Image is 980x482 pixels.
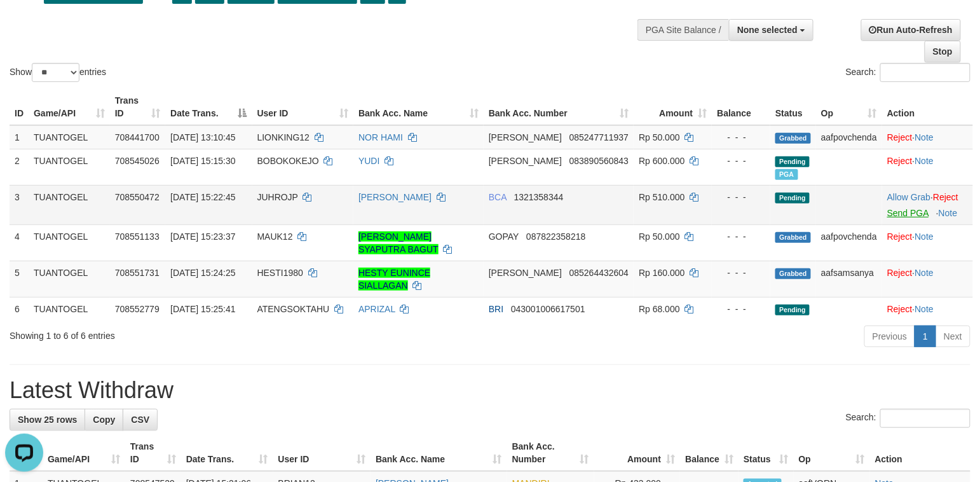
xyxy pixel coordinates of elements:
[639,268,684,278] span: Rp 160.000
[680,435,738,471] th: Balance: activate to sort column ascending
[738,435,794,471] th: Status: activate to sort column ascending
[933,192,958,202] a: Reject
[717,155,765,167] div: - - -
[775,169,798,180] span: Marked by aafzefaya
[170,132,235,142] span: [DATE] 13:10:45
[93,415,115,425] span: Copy
[358,268,430,291] a: HESTY EUNINCE SIALLAGAN
[165,89,252,125] th: Date Trans.: activate to sort column descending
[569,132,629,142] span: Copy 085247711937 to clipboard
[775,133,811,144] span: Grabbed
[29,224,110,261] td: TUANTOGEL
[737,25,798,35] span: None selected
[29,261,110,297] td: TUANTOGEL
[569,268,629,278] span: Copy 085264432604 to clipboard
[29,149,110,185] td: TUANTOGEL
[639,156,684,166] span: Rp 600.000
[717,266,765,279] div: - - -
[880,409,970,428] input: Search:
[882,297,973,320] td: ·
[353,89,484,125] th: Bank Acc. Name: activate to sort column ascending
[712,89,770,125] th: Balance
[794,435,870,471] th: Op: activate to sort column ascending
[887,132,913,142] a: Reject
[569,156,629,166] span: Copy 083890560843 to clipboard
[639,192,684,202] span: Rp 510.000
[594,435,681,471] th: Amount: activate to sort column ascending
[257,192,298,202] span: JUHROJP
[717,131,765,144] div: - - -
[887,208,929,218] a: Send PGA
[846,63,970,82] label: Search:
[887,268,913,278] a: Reject
[915,268,934,278] a: Note
[507,435,594,471] th: Bank Acc. Number: activate to sort column ascending
[861,19,961,41] a: Run Auto-Refresh
[115,156,160,166] span: 708545026
[10,89,29,125] th: ID
[29,297,110,320] td: TUANTOGEL
[915,326,936,347] a: 1
[915,304,934,314] a: Note
[5,5,43,43] button: Open LiveChat chat widget
[816,261,882,297] td: aafsamsanya
[170,268,235,278] span: [DATE] 15:24:25
[10,409,85,430] a: Show 25 rows
[775,268,811,279] span: Grabbed
[637,19,729,41] div: PGA Site Balance /
[170,156,235,166] span: [DATE] 15:15:30
[32,63,79,82] select: Showentries
[887,304,913,314] a: Reject
[29,185,110,224] td: TUANTOGEL
[846,409,970,428] label: Search:
[10,63,106,82] label: Show entries
[882,89,973,125] th: Action
[489,192,507,202] span: BCA
[10,125,29,149] td: 1
[717,191,765,203] div: - - -
[870,435,970,471] th: Action
[936,326,970,347] a: Next
[115,132,160,142] span: 708441700
[170,231,235,242] span: [DATE] 15:23:37
[775,305,810,315] span: Pending
[887,231,913,242] a: Reject
[358,192,432,202] a: [PERSON_NAME]
[257,132,310,142] span: LIONKING12
[864,326,915,347] a: Previous
[816,224,882,261] td: aafpovchenda
[131,415,149,425] span: CSV
[915,156,934,166] a: Note
[273,435,371,471] th: User ID: activate to sort column ascending
[489,231,519,242] span: GOPAY
[882,149,973,185] td: ·
[511,304,585,314] span: Copy 043001006617501 to clipboard
[939,208,958,218] a: Note
[43,435,125,471] th: Game/API: activate to sort column ascending
[29,125,110,149] td: TUANTOGEL
[181,435,273,471] th: Date Trans.: activate to sort column ascending
[489,132,562,142] span: [PERSON_NAME]
[816,89,882,125] th: Op: activate to sort column ascending
[10,378,970,403] h1: Latest Withdraw
[882,224,973,261] td: ·
[170,192,235,202] span: [DATE] 15:22:45
[639,132,680,142] span: Rp 50.000
[882,125,973,149] td: ·
[257,304,330,314] span: ATENGSOKTAHU
[887,192,930,202] a: Allow Grab
[115,231,160,242] span: 708551133
[816,125,882,149] td: aafpovchenda
[115,268,160,278] span: 708551731
[257,156,319,166] span: BOBOKOKEJO
[639,231,680,242] span: Rp 50.000
[775,232,811,243] span: Grabbed
[887,192,933,202] span: ·
[882,261,973,297] td: ·
[115,304,160,314] span: 708552779
[10,185,29,224] td: 3
[775,193,810,203] span: Pending
[882,185,973,224] td: ·
[10,324,399,342] div: Showing 1 to 6 of 6 entries
[634,89,712,125] th: Amount: activate to sort column ascending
